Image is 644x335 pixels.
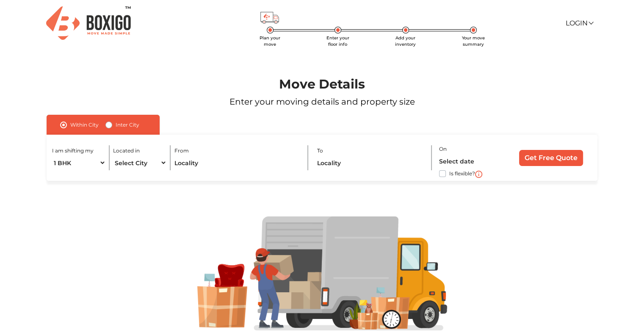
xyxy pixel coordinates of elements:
[260,35,280,47] span: Plan your move
[519,150,583,166] input: Get Free Quote
[70,120,99,130] label: Within City
[26,77,618,92] h1: Move Details
[52,147,94,155] label: I am shifting my
[449,169,475,177] label: Is flexible?
[174,147,189,155] label: From
[26,95,618,108] p: Enter your moving details and property size
[326,35,349,47] span: Enter your floor info
[395,35,416,47] span: Add your inventory
[439,145,447,153] label: On
[174,155,301,170] input: Locality
[439,154,503,169] input: Select date
[462,35,485,47] span: Your move summary
[317,147,323,155] label: To
[475,171,482,178] img: i
[113,147,140,155] label: Located in
[46,6,131,40] img: Boxigo
[317,155,425,170] input: Locality
[116,120,139,130] label: Inter City
[565,19,592,27] a: Login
